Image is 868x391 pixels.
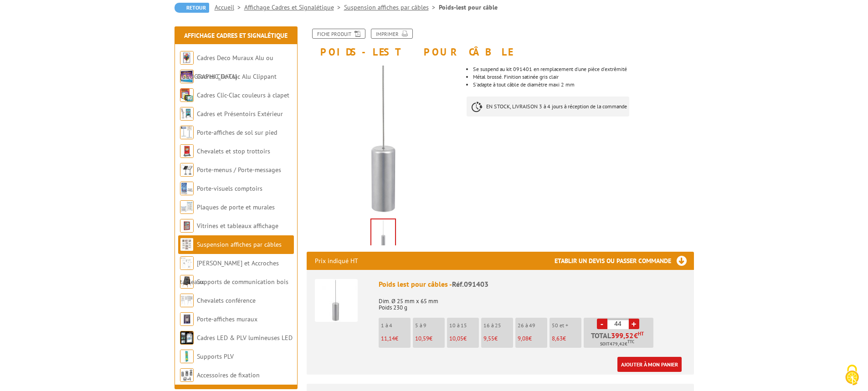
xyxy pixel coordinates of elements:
img: Cadres et Présentoirs Extérieur [180,107,194,121]
p: € [552,335,581,342]
a: Affichage Cadres et Signalétique [184,31,288,40]
p: Prix indiqué HT [315,252,358,270]
a: Supports PLV [197,352,234,361]
img: Porte-affiches muraux [180,312,194,326]
p: EN STOCK, LIVRAISON 3 à 4 jours à réception de la commande [467,96,629,117]
img: suspendus_par_cables_091403_1.jpg [371,219,395,248]
img: Suspension affiches par câbles [180,238,194,251]
li: Poids-lest pour câble [439,3,498,12]
a: Porte-menus / Porte-messages [197,166,281,174]
img: Vitrines et tableaux affichage [180,219,194,233]
sup: HT [638,330,644,337]
a: Affichage Cadres et Signalétique [244,3,344,11]
a: + [629,319,639,329]
a: Chevalets conférence [197,296,256,305]
p: 10 à 15 [449,322,479,329]
span: 10,05 [449,335,463,342]
a: Retour [175,3,209,13]
img: Cookies (fenêtre modale) [841,364,863,386]
a: Plaques de porte et murales [197,203,275,211]
li: Métal brossé. Finition satinée gris clair [473,74,693,80]
p: 5 à 9 [415,322,445,329]
img: Porte-affiches de sol sur pied [180,126,194,139]
a: Vitrines et tableaux affichage [197,222,278,230]
a: Suspension affiches par câbles [197,240,282,249]
img: Accessoires de fixation [180,368,194,382]
p: 1 à 4 [381,322,411,329]
p: Dim. Ø 25 mm x 65 mm Poids 230 g [379,292,686,311]
li: Se suspend au kit 091401 en remplacement d'une pièce d'extrêmité [473,66,693,72]
h3: Etablir un devis ou passer commande [555,252,694,270]
a: Cadres LED & PLV lumineuses LED [197,334,293,342]
span: 10,59 [415,335,429,342]
span: Soit € [600,340,634,348]
img: Cadres LED & PLV lumineuses LED [180,331,194,345]
img: Cadres Deco Muraux Alu ou Bois [180,51,194,65]
img: suspendus_par_cables_091403_1.jpg [307,62,460,215]
span: 9,08 [518,335,529,342]
img: Supports PLV [180,350,194,363]
a: Cadres Clic-Clac Alu Clippant [197,72,277,81]
p: € [415,335,445,342]
a: - [597,319,607,329]
a: Suspension affiches par câbles [344,3,439,11]
img: Cadres Clic-Clac couleurs à clapet [180,88,194,102]
a: Imprimer [371,29,413,39]
a: Fiche produit [312,29,365,39]
p: € [483,335,513,342]
img: Chevalets conférence [180,294,194,307]
span: 9,55 [483,335,494,342]
a: Accessoires de fixation [197,371,260,379]
p: Total [586,332,653,348]
a: Porte-visuels comptoirs [197,184,262,193]
img: Poids lest pour câbles [315,279,358,322]
img: Porte-menus / Porte-messages [180,163,194,177]
span: 479,42 [610,340,625,348]
a: Porte-affiches de sol sur pied [197,128,277,137]
a: Chevalets et stop trottoirs [197,147,270,155]
span: Réf.091403 [452,279,488,289]
a: Cadres Clic-Clac couleurs à clapet [197,91,289,99]
span: 399,52 [611,332,634,339]
p: € [518,335,547,342]
p: € [381,335,411,342]
a: Supports de communication bois [197,278,288,286]
a: [PERSON_NAME] et Accroches tableaux [180,259,279,286]
p: 50 et + [552,322,581,329]
span: € [634,332,638,339]
a: Cadres et Présentoirs Extérieur [197,110,283,118]
li: S'adapte à tout câble de diamètre maxi 2 mm [473,82,693,87]
button: Cookies (fenêtre modale) [836,360,868,391]
span: 11,14 [381,335,395,342]
p: 16 à 25 [483,322,513,329]
img: Chevalets et stop trottoirs [180,144,194,158]
a: Accueil [215,3,244,11]
a: Ajouter à mon panier [617,357,682,372]
div: Poids lest pour câbles - [379,279,686,289]
p: 26 à 49 [518,322,547,329]
p: € [449,335,479,342]
span: 8,63 [552,335,563,342]
img: Plaques de porte et murales [180,200,194,214]
sup: TTC [627,339,634,344]
img: Cimaises et Accroches tableaux [180,256,194,270]
a: Porte-affiches muraux [197,315,257,323]
img: Porte-visuels comptoirs [180,182,194,195]
a: Cadres Deco Muraux Alu ou [GEOGRAPHIC_DATA] [180,54,273,81]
